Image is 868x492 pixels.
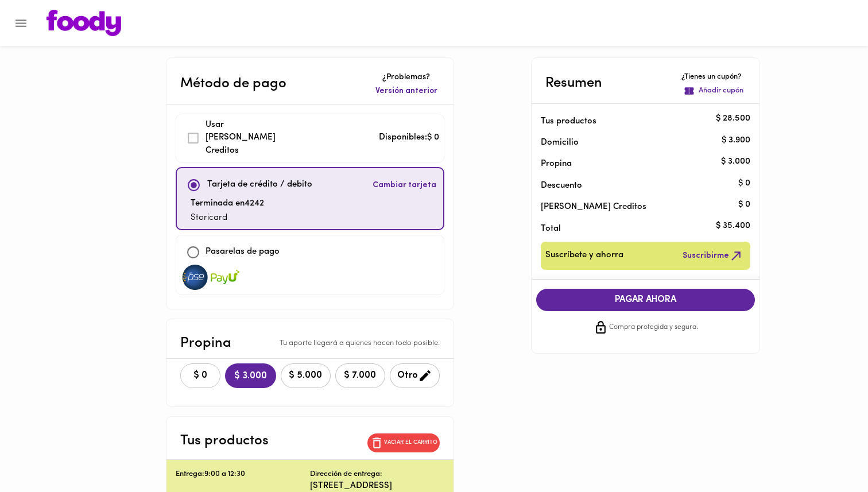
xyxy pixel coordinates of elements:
[225,363,276,388] button: $ 3.000
[541,158,733,170] p: Propina
[335,363,385,388] button: $ 7.000
[541,115,733,127] p: Tus productos
[370,173,439,197] button: Cambiar tarjeta
[384,439,437,447] p: Vaciar el carrito
[191,197,264,211] p: Terminada en 4242
[397,369,432,383] span: Otro
[180,333,231,354] p: Propina
[390,363,440,388] button: Otro
[188,370,213,381] span: $ 0
[681,72,746,83] p: ¿Tienes un cupón?
[234,371,267,382] span: $ 3.000
[738,199,750,211] p: $ 0
[379,131,439,145] p: Disponibles: $ 0
[548,295,744,305] span: PAGAR AHORA
[680,246,746,265] button: Suscribirme
[716,220,750,233] p: $ 35.400
[683,249,743,263] span: Suscribirme
[541,223,733,235] p: Total
[536,289,755,311] button: PAGAR AHORA
[180,73,286,94] p: Método de pago
[288,370,323,381] span: $ 5.000
[801,425,857,481] iframe: Messagebird Livechat Widget
[681,83,746,99] button: Añadir cupón
[191,212,264,225] p: Storicard
[545,73,602,94] p: Resumen
[738,177,750,189] p: $ 0
[7,9,35,37] button: Menu
[373,180,436,191] span: Cambiar tarjeta
[545,249,623,263] span: Suscríbete y ahorra
[211,265,239,290] img: visa
[609,322,698,334] span: Compra protegida y segura.
[180,431,269,451] p: Tus productos
[375,86,437,97] span: Versión anterior
[373,72,440,83] p: ¿Problemas?
[699,86,743,96] p: Añadir cupón
[310,469,382,480] p: Dirección de entrega:
[206,246,280,259] p: Pasarelas de pago
[373,83,440,99] button: Versión anterior
[367,433,440,452] button: Vaciar el carrito
[716,113,750,125] p: $ 28.500
[207,179,312,192] p: Tarjeta de crédito / debito
[46,10,121,36] img: logo.png
[181,265,210,290] img: visa
[281,363,331,388] button: $ 5.000
[280,338,440,349] p: Tu aporte llegará a quienes hacen todo posible.
[721,156,750,168] p: $ 3.000
[180,363,220,388] button: $ 0
[343,370,378,381] span: $ 7.000
[541,201,733,213] p: [PERSON_NAME] Creditos
[310,480,444,492] p: [STREET_ADDRESS]
[206,119,284,158] p: Usar [PERSON_NAME] Creditos
[722,134,750,146] p: $ 3.900
[541,180,582,192] p: Descuento
[176,469,310,480] p: Entrega: 9:00 a 12:30
[541,137,579,149] p: Domicilio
